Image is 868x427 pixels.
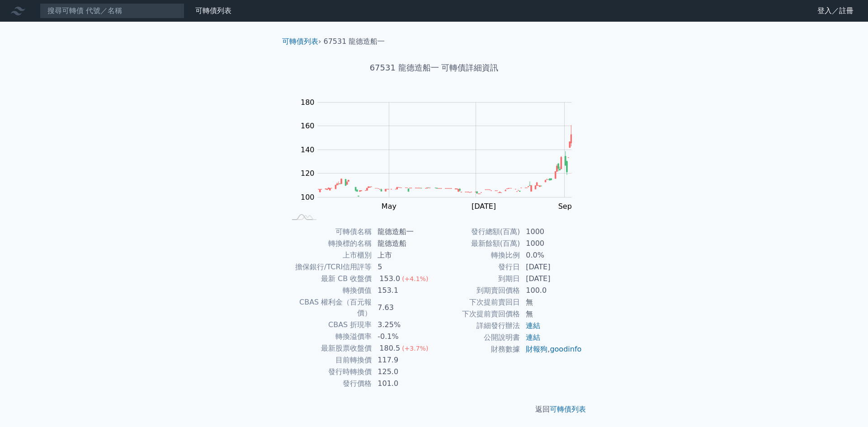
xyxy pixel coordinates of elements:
td: 發行日 [434,261,520,273]
td: 可轉債名稱 [286,226,372,238]
tspan: 160 [301,122,315,130]
tspan: 140 [301,145,315,154]
td: 117.9 [372,354,434,366]
td: , [520,343,582,355]
td: 5 [372,261,434,273]
td: 1000 [520,226,582,238]
td: 轉換標的名稱 [286,238,372,249]
td: 最新股票收盤價 [286,343,372,354]
td: 最新餘額(百萬) [434,238,520,249]
td: 到期日 [434,273,520,285]
td: 無 [520,308,582,320]
td: 100.0 [520,285,582,296]
a: 可轉債列表 [282,37,318,46]
a: goodinfo [550,345,581,353]
td: 公開說明書 [434,332,520,343]
td: 發行時轉換價 [286,366,372,378]
td: 發行價格 [286,378,372,389]
td: 轉換價值 [286,285,372,296]
g: Chart [296,98,585,211]
td: 無 [520,296,582,308]
tspan: [DATE] [472,202,496,211]
td: 到期賣回價格 [434,285,520,296]
td: 上市櫃別 [286,249,372,261]
a: 財報狗 [526,345,547,353]
td: -0.1% [372,331,434,343]
p: 返回 [275,404,593,415]
li: › [282,36,321,47]
input: 搜尋可轉債 代號／名稱 [40,3,184,19]
td: 153.1 [372,285,434,296]
td: 上市 [372,249,434,261]
td: 擔保銀行/TCRI信用評等 [286,261,372,273]
span: (+3.7%) [402,345,428,352]
td: CBAS 權利金（百元報價） [286,296,372,319]
td: 龍德造船 [372,238,434,249]
tspan: Sep [558,202,572,211]
td: 目前轉換價 [286,354,372,366]
td: 7.63 [372,296,434,319]
td: 125.0 [372,366,434,378]
a: 可轉債列表 [550,405,586,413]
td: 財務數據 [434,343,520,355]
td: 下次提前賣回價格 [434,308,520,320]
a: 連結 [526,321,540,330]
div: 153.0 [377,273,402,284]
td: 詳細發行辦法 [434,320,520,332]
a: 登入／註冊 [810,4,861,18]
td: CBAS 折現率 [286,319,372,331]
div: 180.5 [377,343,402,354]
td: 101.0 [372,378,434,389]
tspan: 100 [301,193,315,202]
td: 轉換溢價率 [286,331,372,343]
td: [DATE] [520,273,582,285]
li: 67531 龍德造船一 [324,36,385,47]
td: 發行總額(百萬) [434,226,520,238]
td: 3.25% [372,319,434,331]
tspan: 180 [301,98,315,107]
td: 1000 [520,238,582,249]
a: 連結 [526,333,540,342]
a: 可轉債列表 [195,6,231,15]
tspan: May [382,202,396,211]
td: 轉換比例 [434,249,520,261]
td: 龍德造船一 [372,226,434,238]
td: 0.0% [520,249,582,261]
h1: 67531 龍德造船一 可轉債詳細資訊 [275,61,593,74]
tspan: 120 [301,169,315,178]
span: (+4.1%) [402,275,428,282]
td: [DATE] [520,261,582,273]
td: 下次提前賣回日 [434,296,520,308]
td: 最新 CB 收盤價 [286,273,372,285]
